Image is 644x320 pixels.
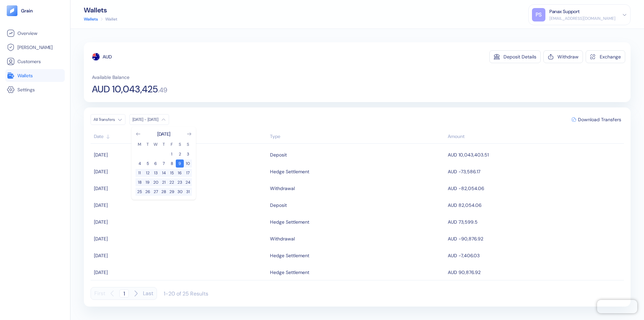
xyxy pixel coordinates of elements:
div: Panax Support [549,8,580,15]
button: Exchange [586,50,625,63]
a: Customers [7,57,63,65]
div: Hedge Settlement [270,166,309,177]
td: [DATE] [91,264,268,281]
a: [PERSON_NAME] [7,43,63,51]
button: Go to next month [186,131,192,137]
button: 12 [144,169,152,177]
span: . 49 [158,87,167,93]
td: AUD -7,406.03 [446,247,624,264]
button: 29 [168,188,176,196]
a: Settings [7,86,63,94]
button: 24 [184,178,192,186]
span: Wallets [17,72,33,79]
span: AUD 10,043,425 [92,85,158,94]
button: 31 [184,188,192,196]
button: 15 [168,169,176,177]
div: [DATE] - [DATE] [132,117,158,122]
div: PS [532,8,545,21]
button: Go to previous month [136,131,141,137]
button: 20 [152,178,160,186]
div: Sort descending [448,133,621,140]
img: logo-tablet-V2.svg [7,5,17,16]
div: [DATE] [157,131,170,137]
button: 14 [160,169,168,177]
div: Withdrawal [270,233,295,244]
a: Wallets [84,16,98,22]
button: Deposit Details [489,50,541,63]
a: Overview [7,29,63,37]
div: Deposit Details [503,54,536,59]
img: logo [21,8,33,13]
button: 6 [152,159,160,168]
button: Withdraw [543,50,583,63]
div: Withdrawal [270,183,295,194]
button: 22 [168,178,176,186]
button: 25 [136,188,144,196]
button: 2 [176,150,184,158]
td: AUD 82,054.06 [446,197,624,214]
td: [DATE] [91,180,268,197]
button: 13 [152,169,160,177]
td: [DATE] [91,214,268,230]
div: Wallets [84,7,117,13]
span: Customers [17,58,41,65]
button: 8 [168,159,176,168]
th: Monday [136,141,144,147]
button: [DATE] - [DATE] [129,114,169,125]
div: [EMAIL_ADDRESS][DOMAIN_NAME] [549,15,615,21]
button: 27 [152,188,160,196]
th: Thursday [160,141,168,147]
td: [DATE] [91,146,268,163]
span: Overview [17,30,37,37]
button: 26 [144,188,152,196]
span: [PERSON_NAME] [17,44,53,51]
td: AUD 10,043,403.51 [446,146,624,163]
button: 9 [176,159,184,168]
div: AUD [103,53,112,60]
button: 3 [184,150,192,158]
th: Wednesday [152,141,160,147]
th: Friday [168,141,176,147]
td: AUD -73,586.17 [446,163,624,180]
td: [DATE] [91,197,268,214]
iframe: Chatra live chat [597,300,637,313]
div: Exchange [600,54,621,59]
div: Hedge Settlement [270,216,309,228]
button: 4 [136,159,144,168]
th: Sunday [184,141,192,147]
button: Download Transfers [569,115,624,125]
button: 10 [184,159,192,168]
span: Download Transfers [578,117,621,122]
button: 23 [176,178,184,186]
div: Withdraw [557,54,579,59]
button: 30 [176,188,184,196]
button: 16 [176,169,184,177]
div: Deposit [270,149,287,161]
button: 11 [136,169,144,177]
th: Tuesday [144,141,152,147]
button: 17 [184,169,192,177]
td: [DATE] [91,163,268,180]
button: First [94,287,105,300]
a: Wallets [7,72,63,80]
td: AUD -90,876.92 [446,230,624,247]
div: Sort ascending [270,133,444,140]
span: Available Balance [92,74,129,81]
div: Hedge Settlement [270,250,309,261]
button: 7 [160,159,168,168]
button: 18 [136,178,144,186]
td: AUD 73,599.5 [446,214,624,230]
td: AUD -82,054.06 [446,180,624,197]
td: [DATE] [91,230,268,247]
button: 1 [168,150,176,158]
td: AUD 90,876.92 [446,264,624,281]
button: 28 [160,188,168,196]
span: Settings [17,86,35,93]
div: Hedge Settlement [270,267,309,278]
td: [DATE] [91,247,268,264]
div: Deposit [270,199,287,211]
div: 1-20 of 25 Results [164,290,208,297]
button: 21 [160,178,168,186]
